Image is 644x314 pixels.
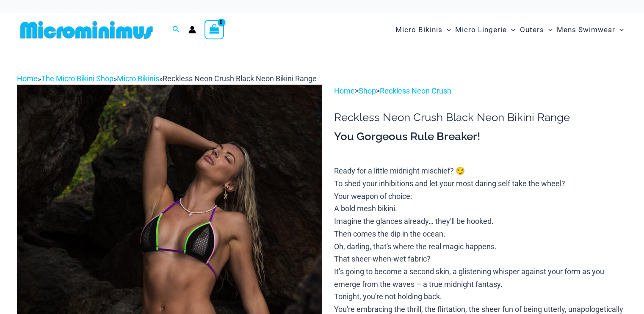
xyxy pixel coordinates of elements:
a: Micro BikinisMenu ToggleMenu Toggle [393,17,453,43]
a: Home [17,74,38,83]
a: Shop [359,86,376,95]
span: Mens Swimwear [557,19,615,41]
h3: You Gorgeous Rule Breaker! [334,129,627,144]
a: Account icon link [188,26,196,33]
a: The Micro Bikini Shop [41,74,113,83]
span: Menu Toggle [544,19,553,41]
a: View Shopping Cart, empty [205,20,224,39]
span: Menu Toggle [615,19,624,41]
span: Micro Bikinis [395,19,442,41]
a: Reckless Neon Crush [380,86,451,95]
span: Micro Lingerie [455,19,507,41]
p: > > [334,85,627,97]
span: Menu Toggle [442,19,451,41]
span: Menu Toggle [507,19,515,41]
img: MM SHOP LOGO FLAT [17,20,156,39]
span: Outers [520,19,544,41]
a: Home [334,86,355,95]
a: OutersMenu ToggleMenu Toggle [518,17,555,43]
h1: Reckless Neon Crush Black Neon Bikini Range [334,111,627,124]
a: Mens SwimwearMenu ToggleMenu Toggle [555,17,626,43]
a: Search icon link [172,25,180,35]
span: Reckless Neon Crush Black Neon Bikini Range [163,74,317,83]
a: Micro LingerieMenu ToggleMenu Toggle [453,17,517,43]
span: » » » [17,74,317,83]
a: Micro Bikinis [117,74,159,83]
nav: Site Navigation [392,16,627,44]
